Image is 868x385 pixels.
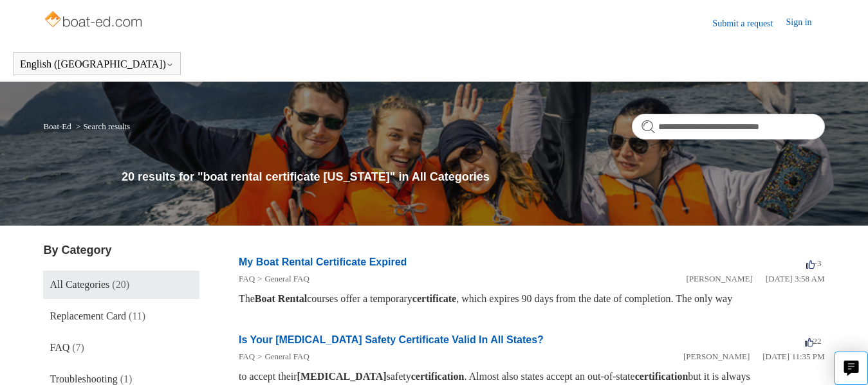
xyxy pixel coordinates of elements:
a: FAQ (7) [43,334,199,362]
div: The courses offer a temporary , which expires 90 days from the date of completion. The only way [239,291,825,307]
span: FAQ [50,342,69,353]
li: General FAQ [255,273,309,285]
span: (1) [120,373,133,384]
em: certification [635,371,688,382]
time: 04/01/2022, 23:35 [762,352,824,361]
a: Submit a request [712,17,786,30]
a: FAQ [239,352,255,361]
span: Replacement Card [50,310,126,321]
input: Search [632,114,825,139]
h1: 20 results for "boat rental certificate [US_STATE]" in All Categories [122,168,825,186]
a: Is Your [MEDICAL_DATA] Safety Certificate Valid In All States? [239,334,544,345]
h3: By Category [43,242,199,259]
em: [MEDICAL_DATA] [297,371,387,382]
li: General FAQ [255,350,309,363]
time: 03/16/2022, 03:58 [766,274,825,283]
a: Sign in [786,15,824,31]
a: General FAQ [264,352,309,361]
em: certificate [412,293,456,304]
li: Boat-Ed [43,121,73,131]
span: -3 [806,258,822,268]
span: (7) [72,342,84,353]
li: [PERSON_NAME] [687,273,753,285]
a: Boat-Ed [43,121,71,131]
em: Boat [255,293,275,304]
a: Replacement Card (11) [43,302,199,330]
li: Search results [73,121,130,131]
li: FAQ [239,350,255,363]
li: [PERSON_NAME] [683,350,750,363]
span: All Categories [50,279,109,290]
span: (11) [129,310,145,321]
span: Troubleshooting [50,373,117,384]
span: 22 [805,336,822,346]
span: (20) [112,279,129,290]
button: English ([GEOGRAPHIC_DATA]) [20,58,174,70]
a: All Categories (20) [43,271,199,299]
li: FAQ [239,273,255,285]
img: Boat-Ed Help Center home page [43,8,145,33]
button: Live chat [835,352,868,385]
a: General FAQ [264,274,309,283]
div: to accept their safety . Almost also states accept an out-of-state but it is always [239,369,825,384]
em: Rental [278,293,307,304]
a: My Boat Rental Certificate Expired [239,256,407,267]
em: certification [411,371,465,382]
a: FAQ [239,274,255,283]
